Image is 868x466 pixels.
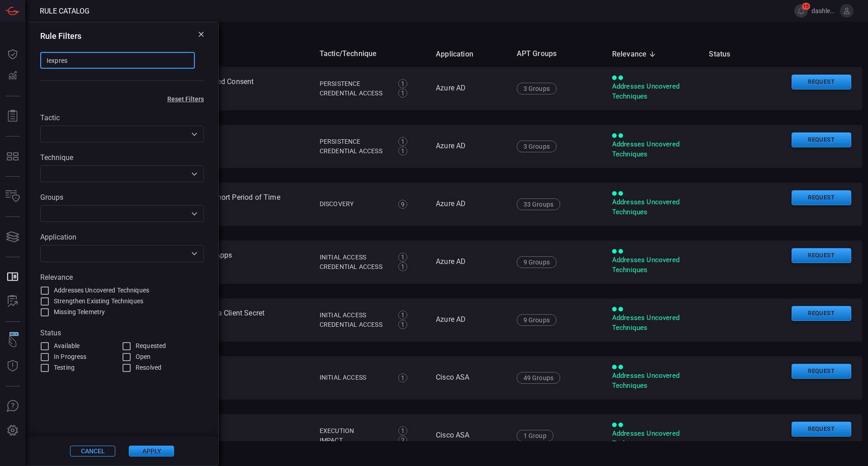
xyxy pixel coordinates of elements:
button: Request [792,422,851,437]
button: Request [792,190,851,205]
span: Relevance [612,49,659,60]
div: Initial Access [320,373,388,382]
h3: Rule Filters [40,31,81,41]
button: Reports [2,105,24,127]
button: Dashboard [2,43,24,65]
button: Apply [129,446,174,457]
td: Cisco ASA [429,356,509,400]
button: Request [792,132,851,147]
td: Azure AD [429,240,509,284]
div: Discovery [320,199,388,209]
div: Credential Access [320,89,388,98]
div: Persistence [320,79,388,89]
button: Open [188,207,201,220]
input: Search for keyword [40,52,195,69]
div: 1 [398,137,407,146]
label: Relevance [40,273,204,282]
button: Threat Intelligence [2,355,24,377]
button: Preferences [2,420,24,442]
div: Addresses Uncovered Techniques [612,140,695,159]
button: Open [188,128,201,141]
span: Missing Telemetry [54,307,105,317]
th: APT Groups [509,41,605,67]
div: Addresses Uncovered Techniques [612,198,695,217]
div: 1 [398,89,407,98]
div: Addresses Uncovered Techniques [612,255,695,275]
div: 49 Groups [517,372,561,384]
button: Cards [2,226,24,248]
td: Azure AD [429,298,509,342]
div: Credential Access [320,262,388,272]
button: Detections [2,65,24,87]
button: 15 [794,4,808,18]
button: Reset Filters [153,95,218,103]
span: Available [54,341,80,351]
button: Request [792,364,851,379]
td: Cisco ASA [429,414,509,457]
button: Ask Us A Question [2,395,24,417]
div: Initial Access [320,253,388,262]
div: 1 [398,262,407,271]
div: 1 [398,426,407,435]
div: 1 [398,373,407,382]
span: In Progress [54,352,86,362]
div: Execution [320,426,388,436]
span: 15 [802,3,810,10]
div: 1 Group [517,430,553,442]
div: 9 [398,200,407,209]
th: Tactic/Technique [312,41,429,67]
div: Addresses Uncovered Techniques [612,82,695,101]
label: Application [40,233,204,241]
div: Credential Access [320,146,388,156]
button: Rule Catalog [2,266,24,288]
span: Resolved [136,363,161,372]
div: Credential Access [320,320,388,329]
div: 9 Groups [517,314,557,326]
label: Tactic [40,113,204,122]
span: Testing [54,363,75,372]
span: Open [136,352,151,362]
button: Cancel [70,446,115,457]
div: Impact [320,436,388,445]
div: 9 Groups [517,256,557,268]
button: ALERT ANALYSIS [2,291,24,312]
span: Addresses Uncovered Techniques [54,286,149,295]
div: Persistence [320,137,388,146]
button: Request [792,248,851,263]
label: Status [40,329,204,337]
td: Azure AD [429,67,509,110]
span: Status [709,49,742,60]
button: Open [188,168,201,180]
div: 1 [398,79,407,88]
div: 3 Groups [517,83,557,94]
button: Open [188,247,201,260]
div: Addresses Uncovered Techniques [612,313,695,333]
button: Inventory [2,186,24,207]
div: Addresses Uncovered Techniques [612,429,695,448]
span: Rule Catalog [40,7,90,15]
button: Wingman [2,331,24,353]
span: Strengthen Existing Techniques [54,297,143,306]
label: Groups [40,193,204,202]
div: Addresses Uncovered Techniques [612,371,695,391]
td: Azure AD [429,183,509,226]
div: 3 Groups [517,141,557,152]
div: 1 [398,146,407,155]
div: Initial Access [320,311,388,320]
span: Requested [136,341,166,351]
span: dashley.[PERSON_NAME] [811,7,836,14]
button: Request [792,75,851,89]
div: 33 Groups [517,198,561,210]
div: 1 [398,320,407,329]
span: Application [436,49,485,60]
td: Azure AD [429,125,509,168]
button: MITRE - Detection Posture [2,146,24,167]
div: 1 [398,311,407,320]
button: Request [792,306,851,321]
label: Technique [40,153,204,162]
div: 1 [398,253,407,262]
div: 2 [398,436,407,445]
